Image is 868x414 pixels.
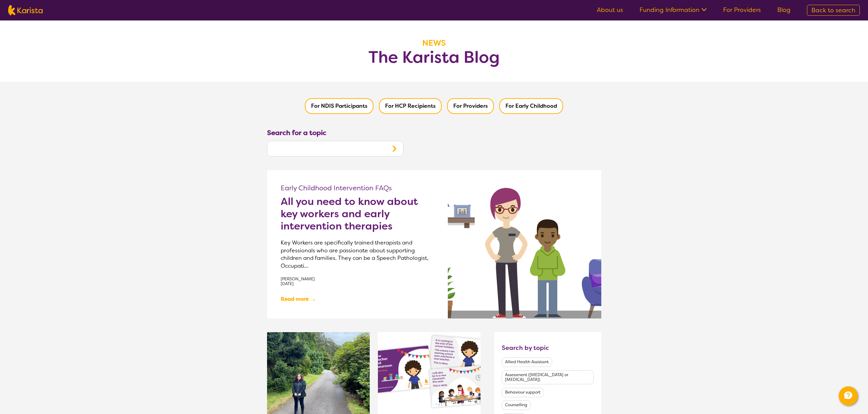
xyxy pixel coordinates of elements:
span: → [310,293,316,305]
img: What it means to me to have Dylan Alcott as Australian of the Year [267,332,370,414]
button: Filter by HCP Recipients [379,98,442,114]
p: Key Workers are specifically trained therapists and professionals who are passionate about suppor... [281,239,434,270]
img: Karista logo [8,5,43,15]
a: Read more→ [281,293,317,305]
a: Funding Information [639,6,707,14]
a: Blog [777,6,791,14]
button: Filter by Behaviour support [502,388,544,397]
label: Search for a topic [267,128,326,138]
span: Back to search [811,6,855,14]
p: [PERSON_NAME] [DATE] [281,277,434,286]
a: All you need to know about key workers and early intervention therapies [281,195,434,232]
button: Filter by Counselling [502,400,531,410]
button: Channel Menu [839,386,858,405]
button: Search [385,141,403,156]
button: Filter by Allied Health Assistant [502,357,552,367]
img: All you need to know about key workers and early intervention therapies [448,170,601,318]
p: Early Childhood Intervention FAQs [281,184,434,192]
a: Back to search [807,5,860,16]
a: About us [597,6,623,14]
img: Printable Social Story - New teacher and classroom [378,332,481,414]
h4: Search by topic [502,344,549,352]
button: Filter by NDIS Participants [305,98,373,114]
button: Filter by Assessment (ADHD or Autism) [502,370,593,385]
button: Filter by Early Childhood [499,98,563,114]
button: Filter by Providers [447,98,494,114]
a: For Providers [723,6,761,14]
